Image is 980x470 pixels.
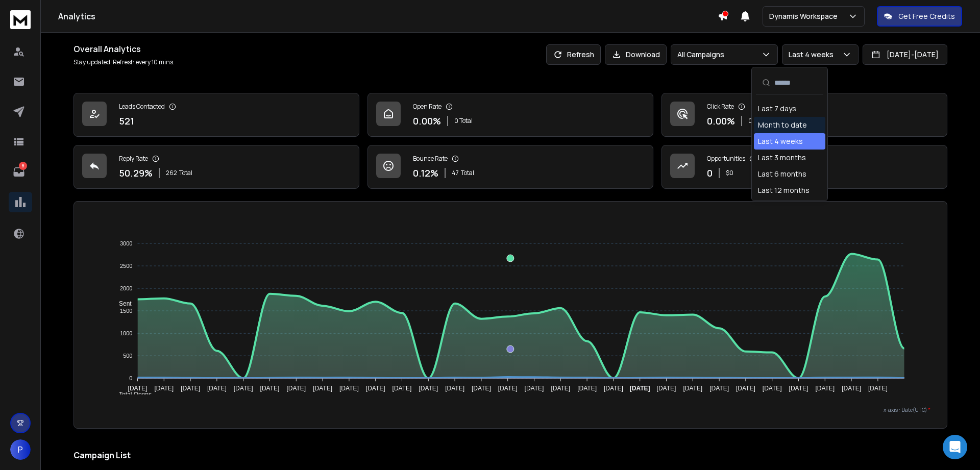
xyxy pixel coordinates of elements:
tspan: [DATE] [128,385,148,392]
tspan: [DATE] [313,385,332,392]
tspan: [DATE] [234,385,253,392]
tspan: [DATE] [472,385,491,392]
div: Open Intercom Messenger [943,435,967,459]
span: Total Opens [111,391,152,398]
p: 0.00 % [707,114,735,128]
p: 8 [19,162,27,170]
p: Stay updated! Refresh every 10 mins. [73,58,175,66]
div: Last 12 months [758,185,810,195]
tspan: [DATE] [551,385,571,392]
tspan: [DATE] [445,385,464,392]
tspan: [DATE] [604,385,623,392]
tspan: [DATE] [868,385,888,392]
span: 262 [166,169,177,177]
span: Total [461,169,474,177]
p: All Campaigns [677,50,728,60]
a: Bounce Rate0.12%47Total [367,145,653,189]
tspan: [DATE] [393,385,412,392]
p: Get Free Credits [898,11,955,21]
p: Opportunities [707,155,745,163]
tspan: [DATE] [366,385,385,392]
p: Dynamis Workspace [769,11,842,21]
p: 50.29 % [119,166,153,180]
tspan: [DATE] [525,385,544,392]
a: Reply Rate50.29%262Total [73,145,359,189]
p: 0 Total [454,117,473,125]
span: Sent [111,300,132,307]
tspan: 1500 [120,308,132,314]
div: Month to date [758,120,807,130]
tspan: [DATE] [155,385,174,392]
tspan: [DATE] [498,385,518,392]
tspan: 500 [123,353,132,359]
tspan: [DATE] [181,385,200,392]
tspan: [DATE] [577,385,597,392]
a: Click Rate0.00%0 Total [661,93,947,137]
p: Leads Contacted [119,103,165,111]
p: Bounce Rate [413,155,448,163]
h1: Analytics [58,10,718,22]
button: Download [605,44,667,65]
tspan: [DATE] [207,385,227,392]
a: Opportunities0$0 [661,145,947,189]
div: Last 4 weeks [758,136,803,146]
tspan: [DATE] [789,385,808,392]
tspan: 0 [130,375,133,381]
button: Refresh [546,44,601,65]
a: Leads Contacted521 [73,93,359,137]
p: x-axis : Date(UTC) [90,406,930,414]
p: Open Rate [413,103,442,111]
button: Get Free Credits [877,6,962,27]
a: Open Rate0.00%0 Total [367,93,653,137]
button: [DATE]-[DATE] [863,44,947,65]
tspan: [DATE] [709,385,729,392]
p: 0.00 % [413,114,441,128]
p: Last 4 weeks [789,50,838,60]
tspan: [DATE] [419,385,438,392]
button: P [10,439,31,460]
p: 0 Total [748,117,767,125]
tspan: [DATE] [816,385,835,392]
p: $ 0 [726,169,733,177]
tspan: 2000 [120,285,132,291]
h2: Campaign List [73,449,947,461]
p: Reply Rate [119,155,148,163]
tspan: [DATE] [683,385,703,392]
tspan: [DATE] [842,385,861,392]
tspan: [DATE] [287,385,306,392]
p: Download [626,50,660,60]
tspan: [DATE] [763,385,782,392]
p: Refresh [567,50,594,60]
a: 8 [9,162,29,182]
tspan: [DATE] [657,385,676,392]
tspan: 3000 [120,240,132,246]
p: Click Rate [707,103,734,111]
img: logo [10,10,31,29]
p: 0.12 % [413,166,438,180]
span: 47 [452,169,459,177]
div: Last 7 days [758,104,796,114]
tspan: 2500 [120,263,132,269]
h1: Overall Analytics [73,43,175,55]
span: Total [179,169,192,177]
tspan: [DATE] [736,385,755,392]
p: 521 [119,114,134,128]
tspan: [DATE] [630,385,650,392]
p: 0 [707,166,713,180]
div: Last 6 months [758,169,806,179]
div: Last 3 months [758,153,806,163]
tspan: [DATE] [260,385,280,392]
tspan: 1000 [120,330,132,336]
tspan: [DATE] [339,385,359,392]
